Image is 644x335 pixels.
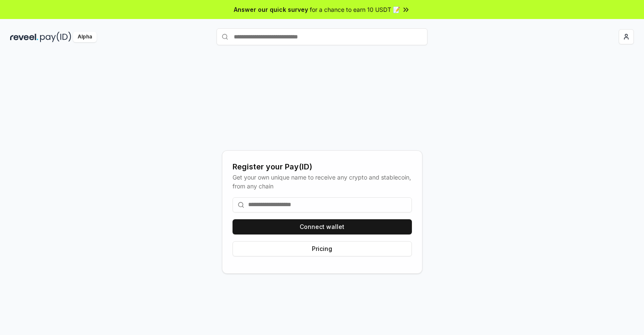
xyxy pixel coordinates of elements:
div: Alpha [73,32,97,42]
div: Get your own unique name to receive any crypto and stablecoin, from any chain [233,173,412,191]
span: for a chance to earn 10 USDT 📝 [310,5,400,14]
img: reveel_dark [10,32,38,42]
button: Pricing [233,241,412,256]
span: Answer our quick survey [234,5,308,14]
div: Register your Pay(ID) [233,161,412,173]
img: pay_id [40,32,71,42]
button: Connect wallet [233,219,412,234]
